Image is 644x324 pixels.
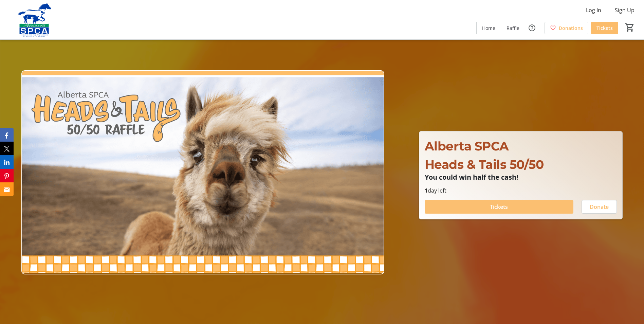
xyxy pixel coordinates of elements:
[425,139,509,154] span: Alberta SPCA
[586,6,601,14] span: Log In
[425,174,617,181] p: You could win half the cash!
[501,22,525,34] a: Raffle
[609,5,640,16] button: Sign Up
[4,3,65,37] img: Alberta SPCA's Logo
[615,6,634,14] span: Sign Up
[425,157,544,172] span: Heads & Tails 50/50
[425,200,573,214] button: Tickets
[596,24,613,32] span: Tickets
[425,186,617,195] p: day left
[490,203,508,211] span: Tickets
[590,203,609,211] span: Donate
[591,22,618,34] a: Tickets
[582,200,617,214] button: Donate
[624,21,636,34] button: Cart
[559,24,583,32] span: Donations
[477,22,501,34] a: Home
[581,5,607,16] button: Log In
[425,187,428,194] span: 1
[545,22,588,34] a: Donations
[482,24,495,32] span: Home
[21,70,384,274] img: Campaign CTA Media Photo
[525,21,539,35] button: Help
[507,24,519,32] span: Raffle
